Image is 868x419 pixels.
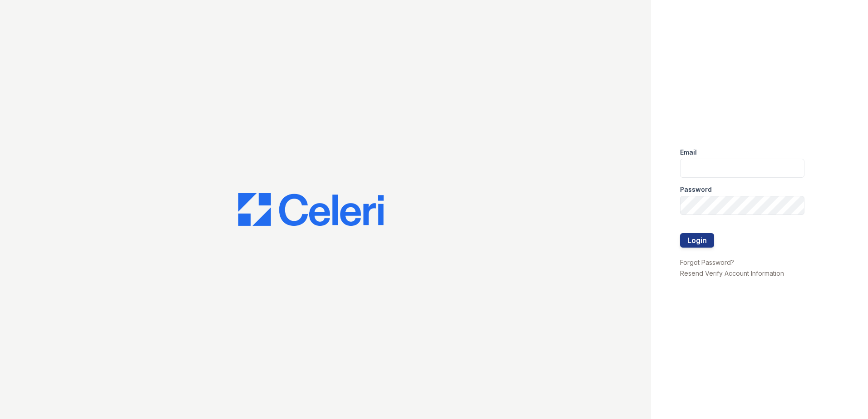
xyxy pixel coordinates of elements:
[238,193,384,226] img: CE_Logo_Blue-a8612792a0a2168367f1c8372b55b34899dd931a85d93a1a3d3e32e68fde9ad4.png
[680,233,714,248] button: Login
[680,269,784,277] a: Resend Verify Account Information
[680,185,712,194] label: Password
[680,258,734,266] a: Forgot Password?
[680,148,697,157] label: Email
